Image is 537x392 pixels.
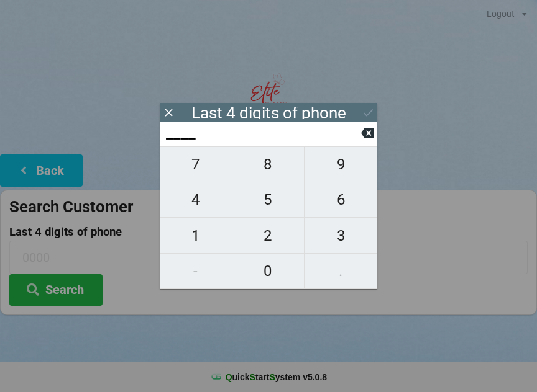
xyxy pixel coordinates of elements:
span: 9 [305,151,377,177]
span: 3 [305,223,377,249]
button: 9 [305,146,377,182]
button: 0 [232,254,305,289]
span: 5 [232,187,305,213]
button: 3 [305,218,377,253]
span: 7 [160,151,232,177]
button: 6 [305,182,377,218]
button: 4 [160,182,232,218]
button: 1 [160,218,232,253]
button: 5 [232,182,305,218]
div: Last 4 digits of phone [191,107,346,119]
span: 0 [232,258,305,284]
button: 8 [232,146,305,182]
span: 2 [232,223,305,249]
button: 2 [232,218,305,253]
span: 1 [160,223,232,249]
span: 4 [160,187,232,213]
button: 7 [160,146,232,182]
span: 8 [232,151,305,177]
span: 6 [305,187,377,213]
